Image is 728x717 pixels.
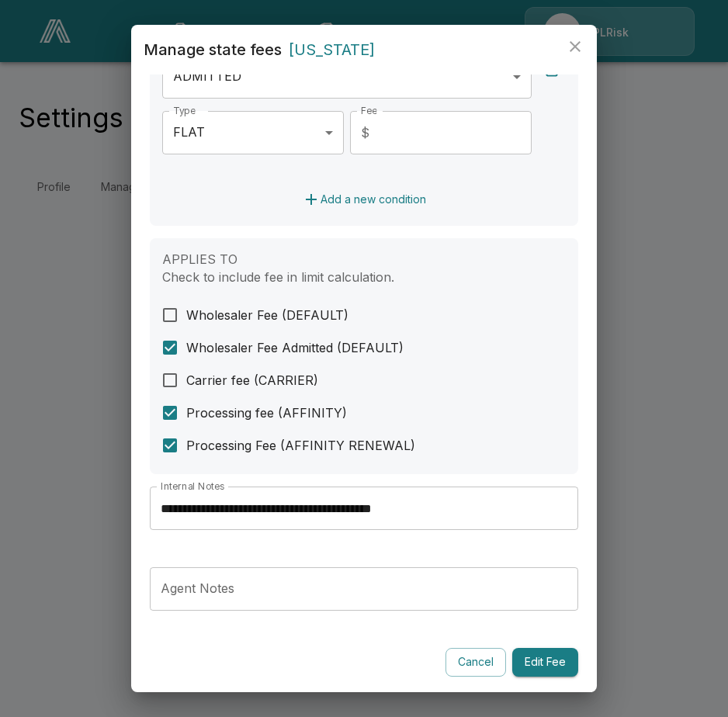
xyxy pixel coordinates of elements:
[173,104,196,117] label: Type
[161,480,224,493] label: Internal Notes
[445,648,506,677] button: Cancel
[162,269,394,285] label: Check to include fee in limit calculation.
[162,251,237,267] label: APPLIES TO
[289,40,375,59] span: [US_STATE]
[361,123,369,142] p: $
[162,111,344,154] div: FLAT
[186,371,318,390] span: Carrier fee (CARRIER)
[186,306,348,324] span: Wholesaler Fee (DEFAULT)
[560,31,591,62] button: close
[186,404,347,422] span: Processing fee (AFFINITY)
[186,338,404,357] span: Wholesaler Fee Admitted (DEFAULT)
[162,55,532,99] div: ADMITTED
[186,436,415,455] span: Processing Fee (AFFINITY RENEWAL)
[131,25,597,74] h2: Manage state fees
[361,104,376,117] label: Fee
[512,648,578,677] button: Edit Fee
[296,185,432,214] button: Add a new condition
